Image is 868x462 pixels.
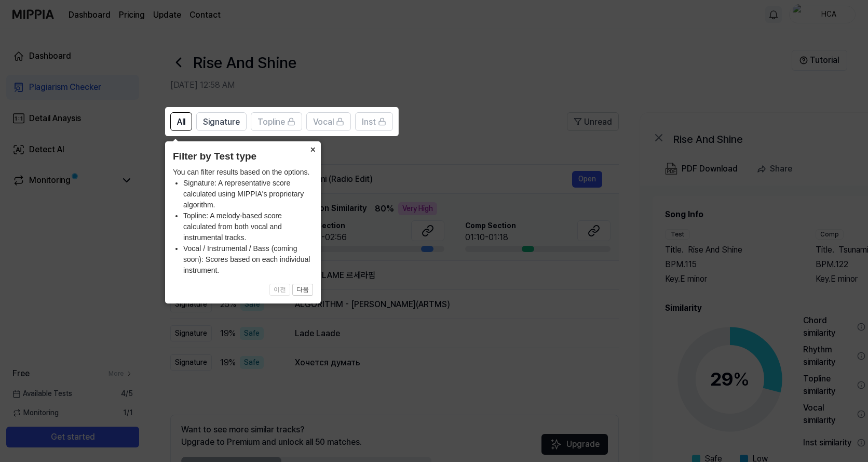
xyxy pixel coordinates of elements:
[292,284,313,296] button: 다음
[362,116,376,128] span: Inst
[306,112,351,131] button: Vocal
[355,112,393,131] button: Inst
[183,243,313,276] li: Vocal / Instrumental / Bass (coming soon): Scores based on each individual instrument.
[173,167,313,276] div: You can filter results based on the options.
[304,141,321,156] button: Close
[257,116,285,128] span: Topline
[170,112,192,131] button: All
[183,178,313,210] li: Signature: A representative score calculated using MIPPIA's proprietary algorithm.
[183,210,313,243] li: Topline: A melody-based score calculated from both vocal and instrumental tracks.
[251,112,302,131] button: Topline
[173,149,313,164] header: Filter by Test type
[203,116,240,128] span: Signature
[196,112,247,131] button: Signature
[177,116,185,128] span: All
[313,116,334,128] span: Vocal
